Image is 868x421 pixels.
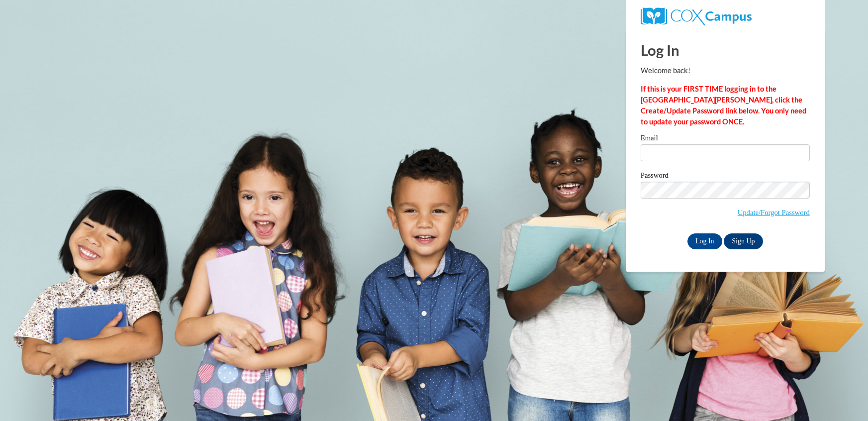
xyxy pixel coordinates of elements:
[641,11,752,20] a: COX Campus
[641,172,810,182] label: Password
[641,40,810,60] h1: Log In
[687,233,722,249] input: Log In
[641,7,752,25] img: COX Campus
[641,65,810,76] p: Welcome back!
[738,209,810,216] a: Update/Forgot Password
[641,134,810,144] label: Email
[641,85,806,126] strong: If this is your FIRST TIME logging in to the [GEOGRAPHIC_DATA][PERSON_NAME], click the Create/Upd...
[724,233,763,249] a: Sign Up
